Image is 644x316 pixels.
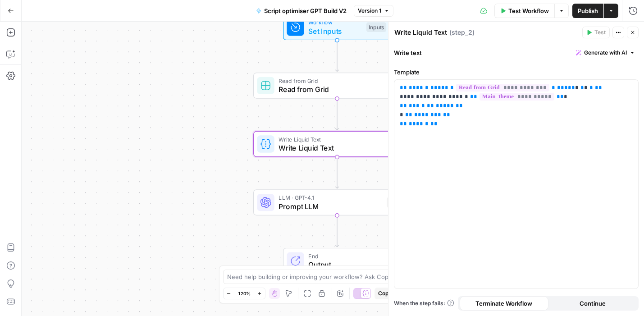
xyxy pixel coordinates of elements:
[475,299,532,308] span: Terminate Workflow
[279,84,392,95] span: Read from Grid
[308,252,382,260] span: End
[253,73,421,99] div: Read from GridRead from GridStep 1
[508,6,549,15] span: Test Workflow
[238,290,251,297] span: 120%
[253,131,421,157] div: Write Liquid TextWrite Liquid TextStep 2
[572,47,639,59] button: Generate with AI
[572,4,603,18] button: Publish
[253,189,421,215] div: LLM · GPT-4.1Prompt LLMStep 3
[335,157,338,188] g: Edge from step_2 to step_3
[449,28,475,37] span: ( step_2 )
[378,289,392,298] span: Copy
[494,4,554,18] button: Test Workflow
[335,40,338,72] g: Edge from start to step_1
[308,18,362,27] span: Workflow
[279,77,392,85] span: Read from Grid
[251,4,352,18] button: Script optimiser GPT Build V2
[279,201,382,212] span: Prompt LLM
[394,299,454,307] a: When the step fails:
[335,99,338,130] g: Edge from step_1 to step_2
[594,28,606,37] span: Test
[366,23,386,32] div: Inputs
[548,296,637,311] button: Continue
[375,288,395,299] button: Copy
[578,6,598,15] span: Publish
[394,28,447,37] textarea: Write Liquid Text
[264,6,347,15] span: Script optimiser GPT Build V2
[582,27,610,38] button: Test
[394,68,639,77] label: Template
[253,248,421,274] div: EndOutput
[335,215,338,247] g: Edge from step_3 to end
[279,193,382,202] span: LLM · GPT-4.1
[253,14,421,41] div: WorkflowSet InputsInputs
[358,7,381,15] span: Version 1
[279,142,391,153] span: Write Liquid Text
[279,135,391,143] span: Write Liquid Text
[584,49,627,57] span: Generate with AI
[354,5,393,17] button: Version 1
[388,43,644,62] div: Write text
[308,26,362,37] span: Set Inputs
[308,259,382,270] span: Output
[580,299,606,308] span: Continue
